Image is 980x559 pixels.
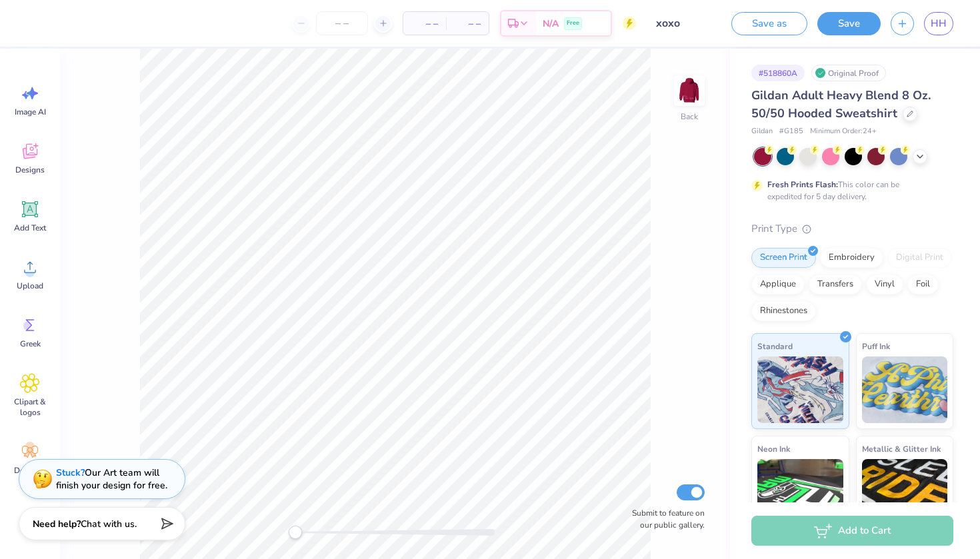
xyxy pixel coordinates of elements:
[751,87,931,121] span: Gildan Adult Heavy Blend 8 Oz. 50/50 Hooded Sweatshirt
[20,338,41,349] span: Greek
[646,10,711,37] input: Untitled Design
[767,179,838,190] strong: Fresh Prints Flash:
[625,507,705,531] label: Submit to feature on our public gallery.
[862,459,948,526] img: Metallic & Glitter Ink
[316,11,368,35] input: – –
[56,466,85,479] strong: Stuck?
[751,275,805,294] div: Applique
[809,275,862,294] div: Transfers
[767,179,931,203] div: This color can be expedited for 5 day delivery.
[757,459,843,526] img: Neon Ink
[866,275,903,294] div: Vinyl
[924,12,953,35] a: HH
[931,16,947,31] span: HH
[810,126,877,137] span: Minimum Order: 24 +
[862,339,890,353] span: Puff Ink
[81,518,137,530] span: Chat with us.
[820,248,883,268] div: Embroidery
[731,12,807,35] button: Save as
[681,111,698,123] div: Back
[907,275,939,294] div: Foil
[751,301,816,321] div: Rhinestones
[817,12,881,35] button: Save
[751,248,816,268] div: Screen Print
[56,466,167,492] div: Our Art team will finish your design for free.
[757,339,793,353] span: Standard
[751,65,805,81] div: # 518860A
[779,126,803,137] span: # G185
[862,442,941,456] span: Metallic & Glitter Ink
[811,65,886,81] div: Original Proof
[289,526,302,539] div: Accessibility label
[887,248,952,268] div: Digital Print
[751,221,953,237] div: Print Type
[15,165,45,175] span: Designs
[543,17,559,31] span: N/A
[411,17,438,31] span: – –
[17,280,43,291] span: Upload
[567,19,579,28] span: Free
[33,518,81,530] strong: Need help?
[14,465,46,476] span: Decorate
[757,356,843,423] img: Standard
[751,126,773,137] span: Gildan
[14,223,46,233] span: Add Text
[676,77,703,104] img: Back
[757,442,790,456] span: Neon Ink
[8,396,52,418] span: Clipart & logos
[15,107,46,117] span: Image AI
[862,356,948,423] img: Puff Ink
[454,17,481,31] span: – –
